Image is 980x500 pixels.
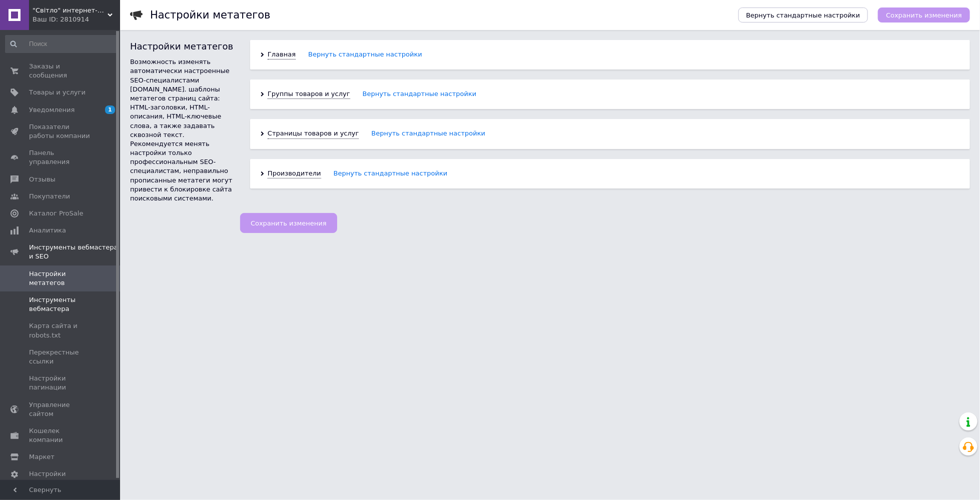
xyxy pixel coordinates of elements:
[268,169,321,178] span: Производители
[29,226,66,235] span: Аналитика
[268,50,296,59] span: Главная
[29,175,56,184] span: Отзывы
[33,6,108,15] span: "Світло" интернет-магазин
[5,35,118,53] input: Поиск
[371,129,485,138] a: Вернуть стандартные настройки
[130,57,240,139] div: Возможность изменять автоматически настроенные SEO-специалистами [DOMAIN_NAME]. шаблоны метатегов...
[130,40,240,52] div: Настройки метатегов
[738,7,868,22] button: Вернуть стандартные настройки
[363,89,477,98] a: Вернуть стандартные настройки
[29,209,83,218] span: Каталог ProSale
[29,426,93,444] span: Кошелек компании
[29,269,93,287] span: Настройки метатегов
[29,452,55,461] span: Маркет
[29,105,75,114] span: Уведомления
[334,169,448,178] a: Вернуть стандартные настройки
[29,374,93,392] span: Настройки пагинации
[268,89,350,99] span: Группы товаров и услуг
[130,139,240,203] div: Рекомендуется менять настройки только профессиональным SEO-специалистам, неправильно прописанные ...
[150,9,271,21] h1: Настройки метатегов
[29,400,93,418] span: Управление сайтом
[33,15,120,24] div: Ваш ID: 2810914
[29,122,93,140] span: Показатели работы компании
[29,62,93,80] span: Заказы и сообщения
[29,88,86,97] span: Товары и услуги
[29,148,93,166] span: Панель управления
[29,321,93,339] span: Карта сайта и robots.txt
[105,105,115,114] span: 1
[308,50,422,59] a: Вернуть стандартные настройки
[268,129,359,138] span: Страницы товаров и услуг
[29,295,93,313] span: Инструменты вебмастера
[29,192,70,201] span: Покупатели
[746,11,860,19] span: Вернуть стандартные настройки
[29,469,66,478] span: Настройки
[29,348,93,366] span: Перекрестные ссылки
[29,243,120,261] span: Инструменты вебмастера и SEO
